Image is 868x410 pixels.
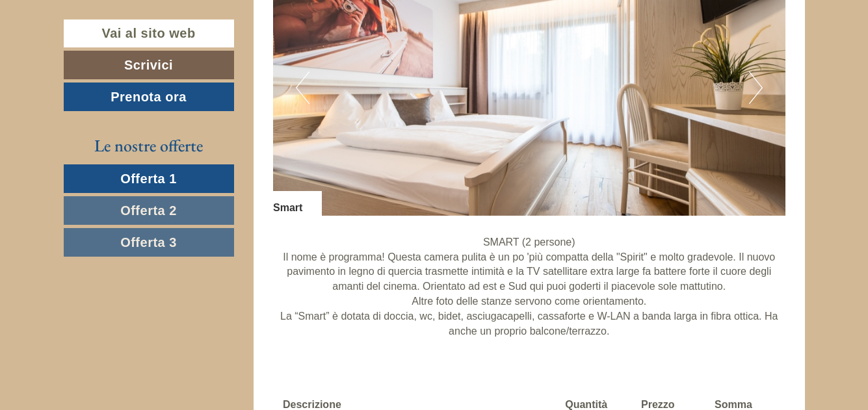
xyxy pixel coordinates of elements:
button: Previous [296,71,309,104]
a: Prenota ora [64,83,234,111]
a: Vai al sito web [64,19,234,47]
button: Next [749,71,763,104]
span: Offerta 1 [120,172,177,186]
span: Offerta 2 [120,203,177,218]
a: Scrivici [64,51,234,79]
p: SMART (2 persone) Il nome è programma! Questa camera pulita è un po 'più compatta della "Spirit" ... [273,235,785,339]
div: Le nostre offerte [64,134,234,158]
span: Offerta 3 [120,235,177,250]
div: Smart [273,191,322,216]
